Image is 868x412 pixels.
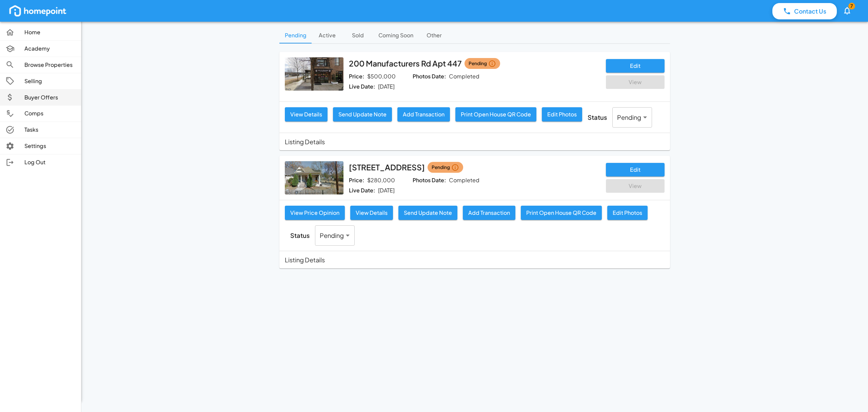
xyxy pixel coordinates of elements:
p: Selling [24,77,76,85]
button: Edit [606,59,665,73]
span: 7 [848,3,855,10]
button: Add Transaction [463,206,515,220]
button: Edit [606,163,665,176]
p: $280,000 [367,176,395,184]
img: homepoint_logo_white.png [8,4,67,18]
button: Edit Photos [607,206,648,220]
button: View Details [285,107,328,121]
p: Browse Properties [24,61,76,69]
p: Buyer Offers [24,94,76,101]
button: Coming Soon [373,27,419,43]
p: Comps [24,110,76,117]
p: $500,000 [367,73,396,80]
p: Academy [24,45,76,53]
p: Photos Date: [413,73,446,80]
p: Completed [449,176,479,184]
p: [DATE] [378,187,395,194]
p: Status [588,113,607,122]
span: Pending [469,60,487,68]
p: Price: [349,176,364,184]
p: Home [24,29,76,36]
p: [DATE] [378,83,395,91]
div: Pending [612,107,652,127]
button: Add Transaction [397,107,450,121]
div: Listing Details [279,133,670,150]
button: Other [419,27,449,43]
p: Live Date: [349,83,375,91]
span: Pending [432,164,450,171]
div: Pending [315,225,355,245]
p: Log Out [24,158,76,166]
button: Send Update Note [398,206,457,220]
p: Listing Details [285,137,325,146]
button: Send Update Note [333,107,392,121]
p: Status [290,231,310,240]
p: Live Date: [349,187,375,194]
p: Completed [449,73,479,80]
button: Print Open House QR Code [455,107,536,121]
p: Contact Us [794,7,826,16]
h6: [STREET_ADDRESS] [349,161,425,174]
h6: 200 Manufacturers Rd Apt 447 [349,57,462,70]
button: View Details [350,206,393,220]
img: streetview [285,57,343,91]
p: Photos Date: [413,176,446,184]
a: Print Open House QR Code [455,107,536,127]
p: Listing Details [285,255,325,264]
div: Listing Details [279,251,670,268]
button: Pending [279,27,312,43]
button: 7 [840,2,854,19]
img: streetview [285,161,343,194]
button: Sold [342,27,373,43]
button: View Price Opinion [285,206,345,220]
button: Active [312,27,342,43]
p: Price: [349,73,364,80]
p: Settings [24,142,76,150]
button: Edit Photos [542,107,582,121]
button: Print Open House QR Code [521,206,602,220]
p: Tasks [24,126,76,134]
